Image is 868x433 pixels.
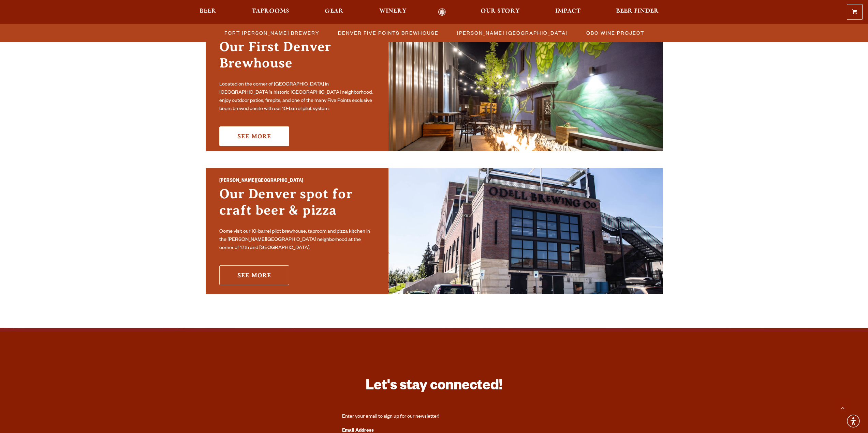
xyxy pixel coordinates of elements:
div: Accessibility Menu [846,414,861,429]
h3: Our Denver spot for craft beer & pizza [219,186,375,225]
h2: [PERSON_NAME][GEOGRAPHIC_DATA] [219,177,375,186]
p: Come visit our 10-barrel pilot brewhouse, taproom and pizza kitchen in the [PERSON_NAME][GEOGRAPH... [219,228,375,252]
h3: Let's stay connected! [342,377,526,397]
a: See More [219,126,289,146]
span: Taprooms [252,9,289,14]
span: [PERSON_NAME] [GEOGRAPHIC_DATA] [457,28,568,38]
a: Impact [551,8,585,16]
a: See More [219,265,289,285]
span: OBC Wine Project [586,28,644,38]
span: Our Story [481,9,520,14]
a: Scroll to top [834,399,851,416]
div: Enter your email to sign up for our newsletter! [342,414,526,420]
a: Odell Home [429,8,455,16]
span: Winery [379,9,407,14]
a: Taprooms [247,8,294,16]
a: Denver Five Points Brewhouse [334,28,442,38]
span: Fort [PERSON_NAME] Brewery [224,28,320,38]
a: Beer Finder [612,8,663,16]
span: Impact [555,9,580,14]
img: Sloan’s Lake Brewhouse' [388,168,663,294]
a: Gear [320,8,348,16]
img: Promo Card Aria Label' [388,25,663,151]
a: Winery [375,8,411,16]
a: OBC Wine Project [582,28,648,38]
p: Located on the corner of [GEOGRAPHIC_DATA] in [GEOGRAPHIC_DATA]’s historic [GEOGRAPHIC_DATA] neig... [219,81,375,113]
a: Beer [195,8,221,16]
a: Fort [PERSON_NAME] Brewery [220,28,323,38]
span: Beer [200,9,216,14]
span: Denver Five Points Brewhouse [338,28,439,38]
span: Beer Finder [616,9,659,14]
span: Gear [325,9,343,14]
a: Our Story [476,8,524,16]
h3: Our First Denver Brewhouse [219,38,375,78]
a: [PERSON_NAME] [GEOGRAPHIC_DATA] [453,28,571,38]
